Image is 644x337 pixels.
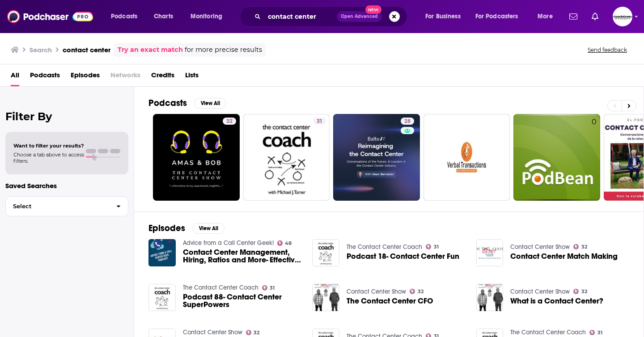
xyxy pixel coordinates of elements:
[71,68,100,86] a: Episodes
[11,68,19,86] a: All
[185,45,262,55] span: for more precise results
[347,297,433,305] a: The Contact Center CFO
[592,118,597,197] div: 0
[573,244,587,249] a: 32
[13,143,84,149] span: Want to filter your results?
[185,68,199,86] a: Lists
[510,329,586,336] a: The Contact Center Coach
[7,8,93,25] img: Podchaser - Follow, Share and Rate Podcasts
[30,68,60,86] a: Podcasts
[581,290,587,294] span: 32
[264,9,337,24] input: Search podcasts, credits, & more...
[148,239,176,266] img: Contact Center Management, Hiring, Ratios and More- Effective Contact Center Management
[184,9,234,24] button: open menu
[317,117,322,126] span: 31
[191,10,222,23] span: Monitoring
[285,241,292,245] span: 48
[476,284,504,311] img: What is a Contact Center?
[110,68,140,86] span: Networks
[365,5,381,14] span: New
[5,181,128,190] p: Saved Searches
[475,10,518,23] span: For Podcasters
[105,9,149,24] button: open menu
[312,284,339,311] img: The Contact Center CFO
[183,249,302,264] a: Contact Center Management, Hiring, Ratios and More- Effective Contact Center Management
[510,243,570,251] a: Contact Center Show
[510,297,603,305] a: What is a Contact Center?
[151,68,174,86] a: Credits
[419,9,472,24] button: open menu
[226,117,233,126] span: 32
[270,286,275,290] span: 31
[434,245,439,249] span: 31
[425,10,461,23] span: For Business
[613,7,632,26] span: Logged in as jvervelde
[313,118,326,125] a: 31
[347,288,406,295] a: Contact Center Show
[513,114,600,201] a: 0
[148,9,178,24] a: Charts
[148,284,176,311] img: Podcast 88- Contact Center SuperPowers
[183,293,302,308] a: Podcast 88- Contact Center SuperPowers
[194,98,226,109] button: View All
[153,114,240,201] a: 32
[418,290,424,294] span: 32
[148,97,226,109] a: PodcastsView All
[510,253,618,260] span: Contact Center Match Making
[312,239,339,266] img: Podcast 18- Contact Center Fun
[248,6,416,27] div: Search podcasts, credits, & more...
[566,9,581,24] a: Show notifications dropdown
[347,243,422,251] a: The Contact Center Coach
[223,118,236,125] a: 32
[192,223,225,234] button: View All
[111,10,137,23] span: Podcasts
[243,114,330,201] a: 31
[63,46,110,54] h3: contact center
[5,196,128,216] button: Select
[613,7,632,26] button: Show profile menu
[597,331,602,335] span: 31
[510,288,570,295] a: Contact Center Show
[476,239,504,266] img: Contact Center Match Making
[183,239,274,247] a: Advice from a Call Center Geek!
[13,152,84,164] span: Choose a tab above to access filters.
[585,46,630,54] button: Send feedback
[183,329,242,336] a: Contact Center Show
[404,117,411,126] span: 28
[333,114,420,201] a: 28
[148,223,185,234] h2: Episodes
[254,331,259,335] span: 32
[538,10,553,23] span: More
[588,9,602,24] a: Show notifications dropdown
[531,9,564,24] button: open menu
[148,223,225,234] a: EpisodesView All
[246,330,260,335] a: 32
[30,46,52,54] h3: Search
[613,7,632,26] img: User Profile
[118,45,183,55] a: Try an exact match
[347,253,459,260] span: Podcast 18- Contact Center Fun
[6,203,109,209] span: Select
[262,285,275,291] a: 31
[183,284,258,291] a: The Contact Center Coach
[573,289,587,294] a: 32
[148,97,187,109] h2: Podcasts
[5,110,128,123] h2: Filter By
[337,11,382,22] button: Open AdvancedNew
